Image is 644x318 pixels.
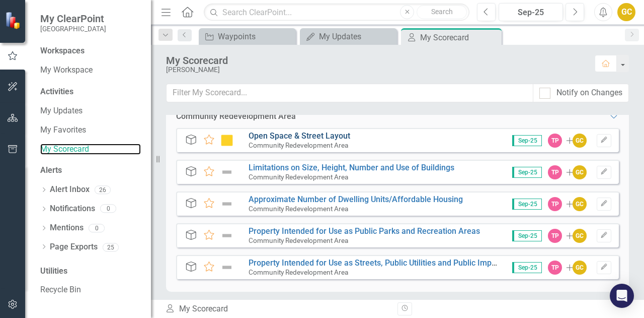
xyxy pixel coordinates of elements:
div: 0 [100,205,116,213]
div: Alerts [40,165,141,176]
div: TP [548,165,562,179]
div: Activities [40,86,141,98]
div: 0 [89,224,105,232]
div: [PERSON_NAME] [166,66,585,74]
a: Property Intended for Use as Streets, Public Utilities and Public Improvements of any Nature [249,258,582,268]
button: Sep-25 [499,3,563,21]
a: My Favorites [40,124,141,136]
div: My Scorecard [420,31,499,44]
a: My Updates [302,30,394,43]
div: Waypoints [218,30,293,43]
div: My Scorecard [166,55,585,66]
img: Not Defined [220,166,233,178]
small: Community Redevelopment Area [249,141,348,149]
button: Search [417,5,467,19]
div: GC [573,261,587,275]
a: Page Exports [50,241,98,253]
a: My Workspace [40,65,141,76]
a: Property Intended for Use as Public Parks and Recreation Areas [249,226,480,236]
div: 26 [95,185,111,194]
div: GC [573,229,587,243]
div: Utilities [40,266,141,277]
a: My Scorecard [40,144,141,155]
div: GC [573,165,587,179]
div: My Updates [319,30,394,43]
img: Not Defined [220,198,233,210]
span: Sep-25 [512,262,542,273]
div: Open Intercom Messenger [610,284,634,308]
div: TP [548,134,562,148]
a: Approximate Number of Dwelling Units/Affordable Housing [249,195,463,204]
img: ClearPoint Strategy [5,12,23,29]
input: Search ClearPoint... [204,4,469,21]
div: My Scorecard [165,303,390,315]
span: Sep-25 [512,230,542,241]
span: Sep-25 [512,199,542,210]
div: Community Redevelopment Area [176,111,296,122]
span: My ClearPoint [40,13,106,25]
div: Workspaces [40,45,85,57]
a: Recycle Bin [40,284,141,296]
div: TP [548,229,562,243]
img: In Progress or Needs Work [220,135,233,147]
div: GC [573,197,587,211]
a: Waypoints [201,30,293,43]
div: TP [548,261,562,275]
small: Community Redevelopment Area [249,173,348,181]
span: Sep-25 [512,167,542,178]
a: Mentions [50,222,84,234]
div: Sep-25 [502,7,559,19]
div: Notify on Changes [556,87,622,99]
a: Notifications [50,203,95,215]
img: Not Defined [220,230,233,242]
small: [GEOGRAPHIC_DATA] [40,25,106,33]
a: Alert Inbox [50,184,90,196]
span: Search [431,8,453,16]
small: Community Redevelopment Area [249,268,348,276]
a: Limitations on Size, Height, Number and Use of Buildings [249,163,454,172]
img: Not Defined [220,262,233,274]
div: 25 [103,243,119,251]
small: Community Redevelopment Area [249,236,348,244]
input: Filter My Scorecard... [166,84,533,102]
div: TP [548,197,562,211]
div: GC [573,134,587,148]
small: Community Redevelopment Area [249,205,348,213]
a: My Updates [40,105,141,117]
a: Open Space & Street Layout [249,131,350,141]
button: GC [617,3,635,21]
span: Sep-25 [512,135,542,146]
